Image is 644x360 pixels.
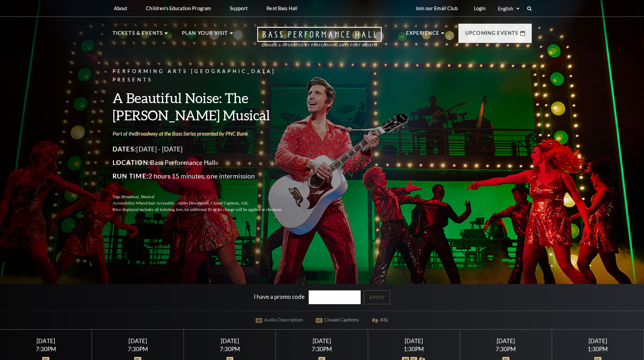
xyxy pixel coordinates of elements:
[284,337,360,344] div: [DATE]
[560,337,636,344] div: [DATE]
[113,159,150,166] span: Location:
[406,29,440,41] p: Experience
[121,194,154,199] span: Broadway, Musical
[113,194,299,200] p: Tags:
[113,145,137,153] span: Dates:
[192,337,268,344] div: [DATE]
[113,200,299,207] p: Accessibility:
[8,346,84,352] div: 7:30PM
[560,346,636,352] div: 1:30PM
[284,346,360,352] div: 7:30PM
[100,346,176,352] div: 7:30PM
[182,29,228,41] p: Plan Your Visit
[230,5,247,11] p: Support
[113,157,299,168] p: Bass Performance Hall
[468,346,544,352] div: 7:30PM
[146,5,211,11] p: Children's Education Program
[376,337,452,344] div: [DATE]
[465,29,519,41] p: Upcoming Events
[192,346,268,352] div: 7:30PM
[8,337,84,344] div: [DATE]
[136,201,248,206] span: Wheelchair Accessible , Audio Description, Closed Captions, ASL
[113,207,299,213] p: Price displayed includes all ticketing fees.
[468,337,544,344] div: [DATE]
[113,89,299,124] h3: A Beautiful Noise: The [PERSON_NAME] Musical
[376,346,452,352] div: 1:30PM
[100,337,176,344] div: [DATE]
[113,172,149,180] span: Run Time:
[497,5,521,12] select: Select:
[266,5,297,11] p: Rent Bass Hall
[113,67,299,84] p: Performing Arts [GEOGRAPHIC_DATA] Presents
[135,130,248,137] a: Broadway at the Bass Series presented by PNC Bank
[114,5,127,11] p: About
[113,29,163,41] p: Tickets & Events
[113,144,299,154] p: [DATE] - [DATE]
[184,207,282,212] span: An additional $5 order charge will be applied at checkout.
[254,293,305,300] label: I have a promo code
[113,171,299,182] p: 2 hours 15 minutes, one intermission
[113,130,299,137] p: Part of the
